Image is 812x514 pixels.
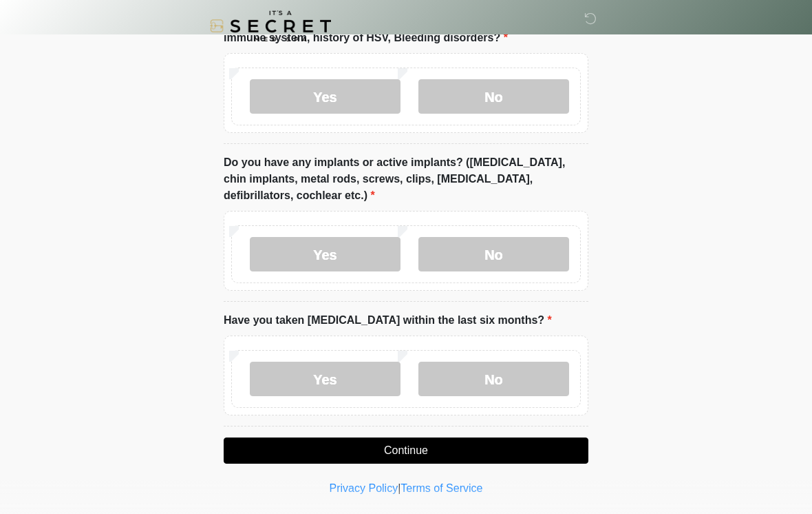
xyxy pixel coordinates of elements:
img: It's A Secret Med Spa Logo [210,10,331,41]
label: Have you taken [MEDICAL_DATA] within the last six months? [224,312,552,329]
label: No [418,79,569,114]
label: Yes [250,362,400,396]
label: Yes [250,79,400,114]
a: Privacy Policy [330,482,398,494]
label: No [418,237,569,271]
a: Terms of Service [400,482,482,494]
label: No [418,362,569,396]
a: | [398,482,400,494]
label: Do you have any implants or active implants? ([MEDICAL_DATA], chin implants, metal rods, screws, ... [224,154,588,204]
button: Continue [224,438,588,464]
label: Yes [250,237,400,271]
